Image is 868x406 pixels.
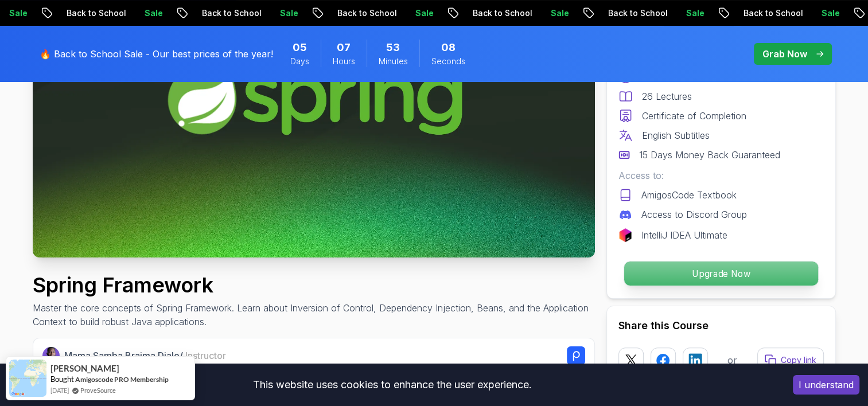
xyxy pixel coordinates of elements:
img: jetbrains logo [618,228,632,242]
p: Upgrade Now [624,261,818,286]
p: 🔥 Back to School Sale - Our best prices of the year! [40,47,273,61]
p: Sale [107,7,143,19]
div: This website uses cookies to enhance the user experience. [9,372,776,397]
p: Back to School [299,7,377,19]
span: Bought [50,374,74,384]
p: Certificate of Completion [642,109,746,123]
button: Copy link [757,348,824,373]
p: Back to School [164,7,242,19]
span: [PERSON_NAME] [50,364,119,373]
a: ProveSource [80,385,116,395]
p: Sale [648,7,685,19]
p: Back to School [29,7,107,19]
button: Upgrade Now [623,261,818,286]
span: Minutes [379,56,408,67]
span: 7 Hours [337,40,351,56]
p: or [727,353,737,367]
p: Sale [242,7,279,19]
p: IntelliJ IDEA Ultimate [641,228,727,242]
p: Back to School [435,7,513,19]
p: Sale [784,7,820,19]
p: English Subtitles [642,128,710,142]
p: Access to Discord Group [641,208,747,221]
p: Mama Samba Braima Djalo / [64,349,226,362]
p: 15 Days Money Back Guaranteed [639,148,780,162]
p: Access to: [618,169,824,182]
p: Back to School [570,7,648,19]
a: Amigoscode PRO Membership [75,375,169,384]
p: Sale [377,7,414,19]
img: provesource social proof notification image [9,360,46,397]
p: Sale [513,7,550,19]
p: 26 Lectures [642,89,692,103]
span: Hours [333,56,355,67]
h1: Spring Framework [33,274,595,296]
span: 53 Minutes [386,40,400,56]
h2: Share this Course [618,318,824,334]
p: Back to School [706,7,784,19]
span: [DATE] [50,385,69,395]
button: Accept cookies [793,375,859,395]
span: 5 Days [293,40,307,56]
span: 8 Seconds [441,40,456,56]
p: Copy link [781,354,816,366]
p: Grab Now [762,47,807,61]
span: Instructor [185,350,226,361]
p: Master the core concepts of Spring Framework. Learn about Inversion of Control, Dependency Inject... [33,301,595,329]
p: AmigosCode Textbook [641,188,737,202]
img: Nelson Djalo [42,347,60,365]
span: Days [290,56,309,67]
span: Seconds [431,56,465,67]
